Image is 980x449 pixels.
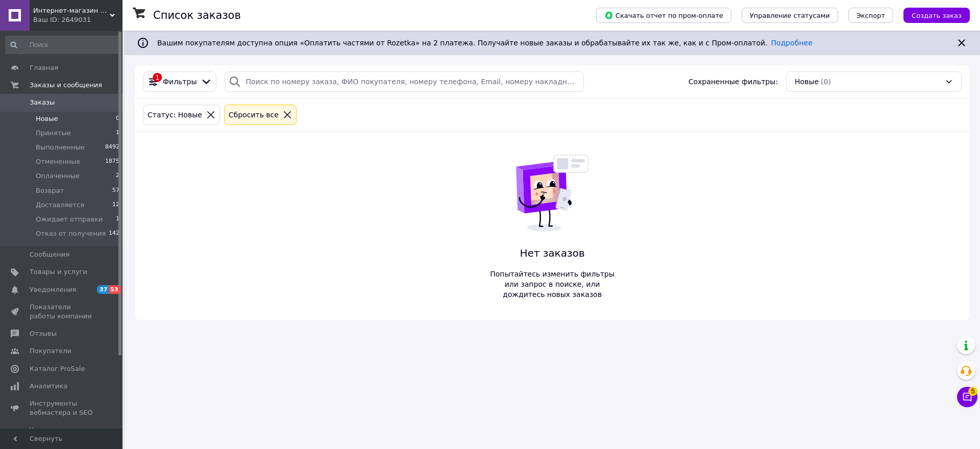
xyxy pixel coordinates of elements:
[116,215,119,224] span: 1
[105,143,119,152] span: 8492
[36,114,58,123] span: Новые
[116,171,119,181] span: 2
[227,109,281,120] div: Сбросить все
[30,63,58,72] span: Главная
[36,186,64,195] span: Возврат
[30,285,76,294] span: Уведомления
[30,329,57,338] span: Отзывы
[912,12,962,19] span: Создать заказ
[145,109,204,120] div: Статус: Новые
[36,201,84,210] span: Доставляется
[33,6,110,15] span: Интернет-магазин "Запчасти к ноутбукам"
[856,12,885,19] span: Экспорт
[30,364,85,373] span: Каталог ProSale
[30,346,71,356] span: Покупатели
[33,15,122,24] div: Ваш ID: 2649031
[105,157,119,166] span: 1875
[30,81,102,90] span: Заказы и сообщения
[30,267,87,277] span: Товары и услуги
[36,157,80,166] span: Отмененные
[116,129,119,138] span: 1
[116,114,119,123] span: 0
[36,229,106,238] span: Отказ от получения
[36,215,103,224] span: Ожидает отправки
[36,143,85,152] span: Выполненные
[30,98,55,107] span: Заказы
[30,250,69,259] span: Сообщения
[112,186,119,195] span: 57
[36,171,80,181] span: Оплаченные
[109,285,120,294] span: 53
[750,12,830,19] span: Управление статусами
[903,8,970,23] button: Создать заказ
[968,387,977,396] span: 5
[30,399,94,417] span: Инструменты вебмастера и SEO
[109,229,119,238] span: 142
[742,8,838,23] button: Управление статусами
[821,78,831,86] span: (0)
[157,39,813,47] span: Вашим покупателям доступна опция «Оплатить частями от Rozetka» на 2 платежа. Получайте новые зака...
[30,382,67,391] span: Аналитика
[893,11,970,19] a: Создать заказ
[153,9,241,21] h1: Список заказов
[30,303,94,321] span: Показатели работы компании
[957,387,977,407] button: Чат с покупателем5
[485,246,620,261] span: Нет заказов
[485,269,620,300] span: Попытайтесь изменить фильтры или запрос в поиске, или дождитесь новых заказов
[225,71,584,92] input: Поиск по номеру заказа, ФИО покупателя, номеру телефона, Email, номеру накладной
[5,36,120,54] input: Поиск
[771,39,813,47] a: Подробнее
[163,77,197,87] span: Фильтры
[97,285,109,294] span: 37
[604,11,723,20] span: Скачать отчет по пром-оплате
[689,77,778,87] span: Сохраненные фильтры:
[848,8,893,23] button: Экспорт
[795,77,819,87] span: Новые
[596,8,731,23] button: Скачать отчет по пром-оплате
[30,426,94,444] span: Управление сайтом
[36,129,71,138] span: Принятые
[112,201,119,210] span: 12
